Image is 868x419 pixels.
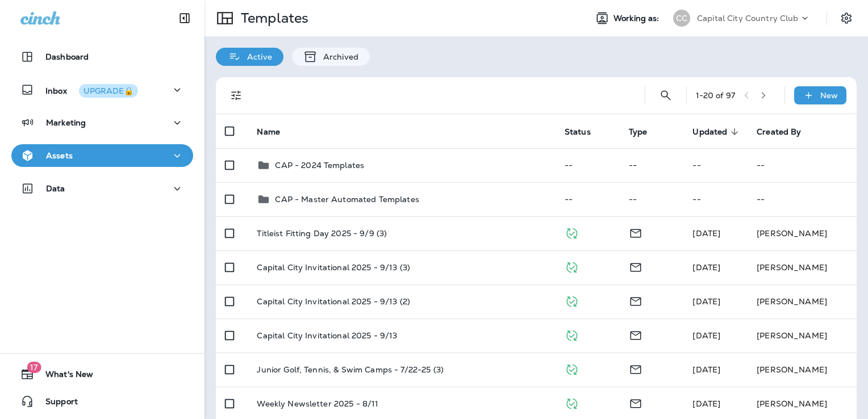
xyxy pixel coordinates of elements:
[236,10,308,27] p: Templates
[748,182,857,216] td: --
[257,127,295,137] span: Name
[84,87,133,95] div: UPGRADE🔒
[748,216,857,250] td: [PERSON_NAME]
[11,144,193,167] button: Assets
[34,397,78,410] span: Support
[45,52,89,61] p: Dashboard
[79,84,138,98] button: UPGRADE🔒
[556,148,620,182] td: --
[697,14,799,23] p: Capital City Country Club
[692,127,727,137] span: Updated
[318,52,358,61] p: Archived
[169,7,201,30] button: Collapse Sidebar
[11,390,193,413] button: Support
[241,52,272,61] p: Active
[629,227,642,237] span: Email
[692,399,720,409] span: Caitlin Wilson
[757,127,801,137] span: Created By
[836,8,857,28] button: Settings
[629,127,662,137] span: Type
[46,151,73,160] p: Assets
[565,295,579,305] span: Published
[748,284,857,319] td: [PERSON_NAME]
[257,297,410,306] p: Capital City Invitational 2025 - 9/13 (2)
[46,118,86,127] p: Marketing
[748,250,857,284] td: [PERSON_NAME]
[257,331,397,340] p: Capital City Invitational 2025 - 9/13
[565,127,606,137] span: Status
[27,362,41,373] span: 17
[34,370,93,383] span: What's New
[565,397,579,408] span: Published
[757,127,816,137] span: Created By
[614,14,662,23] span: Working as:
[692,127,742,137] span: Updated
[620,148,684,182] td: --
[692,262,720,273] span: Caitlin Wilson
[225,84,248,107] button: Filters
[257,365,444,374] p: Junior Golf, Tennis, & Swim Camps - 7/22-25 (3)
[748,353,857,387] td: [PERSON_NAME]
[11,45,193,68] button: Dashboard
[556,182,620,216] td: --
[565,127,591,137] span: Status
[629,329,642,340] span: Email
[275,195,419,204] p: CAP - Master Automated Templates
[565,227,579,237] span: Published
[46,184,65,193] p: Data
[629,127,648,137] span: Type
[683,148,748,182] td: --
[692,296,720,307] span: Caitlin Wilson
[820,91,838,100] p: New
[692,330,720,341] span: Caitlin Wilson
[629,363,642,374] span: Email
[11,177,193,200] button: Data
[629,261,642,271] span: Email
[565,363,579,374] span: Published
[565,329,579,340] span: Published
[696,91,735,100] div: 1 - 20 of 97
[683,182,748,216] td: --
[257,399,378,408] p: Weekly Newsletter 2025 - 8/11
[257,263,410,272] p: Capital City Invitational 2025 - 9/13 (3)
[692,228,720,238] span: Caitlin Wilson
[45,84,138,96] p: Inbox
[629,295,642,305] span: Email
[692,364,720,375] span: Caitlin Wilson
[654,84,677,107] button: Search Templates
[629,397,642,408] span: Email
[11,363,193,386] button: 17What's New
[257,127,280,137] span: Name
[11,78,193,101] button: InboxUPGRADE🔒
[11,111,193,134] button: Marketing
[257,229,387,238] p: Titleist Fitting Day 2025 - 9/9 (3)
[748,319,857,353] td: [PERSON_NAME]
[748,148,857,182] td: --
[565,261,579,271] span: Published
[673,10,690,27] div: CC
[275,161,364,170] p: CAP - 2024 Templates
[620,182,684,216] td: --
